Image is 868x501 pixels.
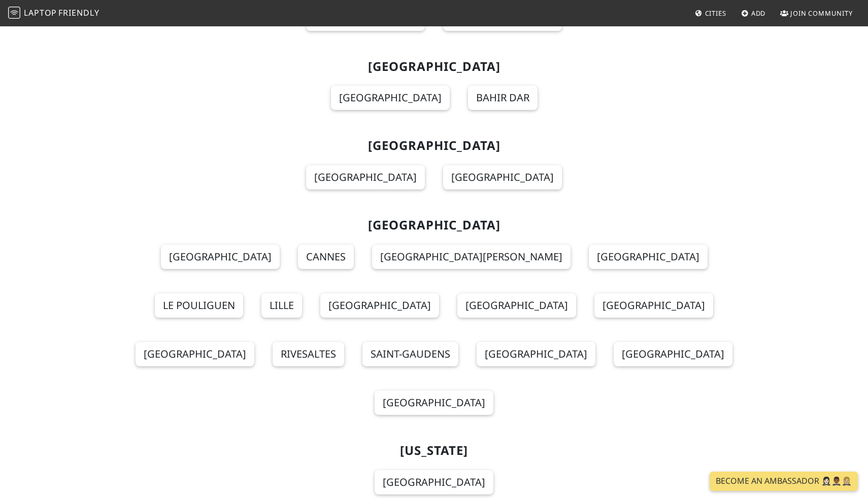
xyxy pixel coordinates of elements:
a: [GEOGRAPHIC_DATA] [443,165,562,189]
span: Join Community [790,9,853,18]
a: [GEOGRAPHIC_DATA] [614,342,732,366]
a: [GEOGRAPHIC_DATA] [375,391,493,415]
a: Cities [691,4,730,22]
h2: [US_STATE] [105,443,763,458]
a: Join Community [776,4,857,22]
a: [GEOGRAPHIC_DATA][PERSON_NAME] [372,245,571,269]
a: Cannes [298,245,354,269]
a: [GEOGRAPHIC_DATA] [589,245,708,269]
a: [GEOGRAPHIC_DATA] [375,470,493,494]
a: [GEOGRAPHIC_DATA] [306,165,425,189]
a: Bahir Dar [468,86,538,110]
span: Laptop [24,7,57,18]
h2: [GEOGRAPHIC_DATA] [105,59,763,74]
a: [GEOGRAPHIC_DATA] [331,86,450,110]
span: Cities [705,9,726,18]
span: Friendly [58,7,99,18]
a: [GEOGRAPHIC_DATA] [477,342,595,366]
a: Rivesaltes [273,342,344,366]
a: [GEOGRAPHIC_DATA] [136,342,254,366]
img: LaptopFriendly [8,7,20,19]
a: Le Pouliguen [155,293,243,318]
a: Lille [261,293,302,318]
a: [GEOGRAPHIC_DATA] [320,293,439,318]
a: Add [737,4,770,22]
a: Saint-Gaudens [362,342,458,366]
h2: [GEOGRAPHIC_DATA] [105,218,763,233]
a: [GEOGRAPHIC_DATA] [457,293,576,318]
a: Become an Ambassador 🤵🏻‍♀️🤵🏾‍♂️🤵🏼‍♀️ [710,472,858,491]
a: [GEOGRAPHIC_DATA] [161,245,280,269]
h2: [GEOGRAPHIC_DATA] [105,138,763,153]
a: [GEOGRAPHIC_DATA] [594,293,713,318]
a: LaptopFriendly LaptopFriendly [8,5,99,22]
span: Add [751,9,766,18]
